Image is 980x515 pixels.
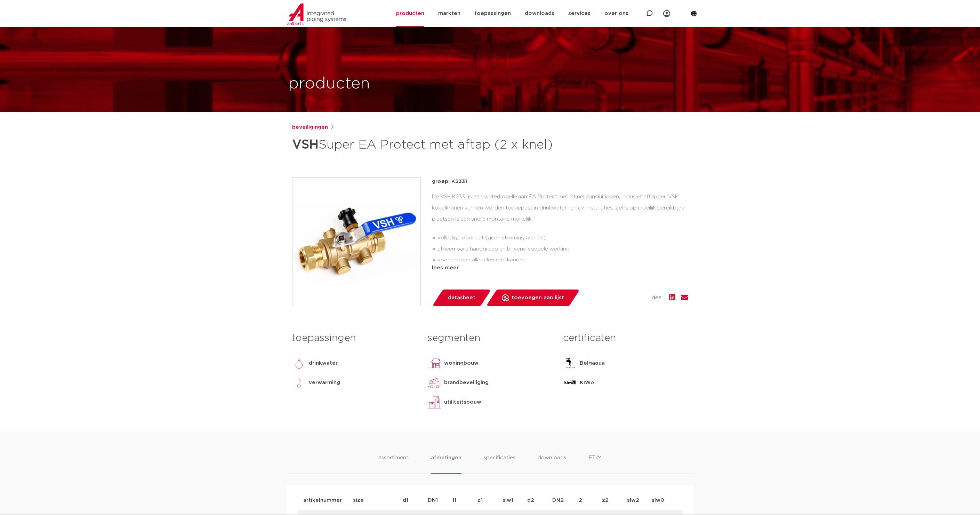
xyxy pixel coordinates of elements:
[512,292,564,303] span: toevoegen aan lijst
[552,496,577,505] p: DN2
[309,359,338,367] p: drinkwater
[427,376,441,390] img: brandbeveiliging
[602,496,627,505] p: z2
[563,331,688,345] h3: certificaten
[527,496,552,505] p: d2
[538,454,566,474] li: downloads
[431,454,461,474] li: afmetingen
[448,292,475,303] span: datasheet
[444,379,489,387] p: brandbeveiliging
[432,290,491,306] a: datasheet
[427,356,441,370] img: woningbouw
[288,73,370,95] h1: producten
[303,496,353,505] p: artikelnummer
[292,123,328,132] a: beveiligingen
[292,134,553,155] h1: Super EA Protect met aftap (2 x knel)
[563,376,577,390] img: KIWA
[432,191,688,261] div: De VSH K2331 is een waterkogelkraan EA Protect met 2 knel aansluitingen, inclusief aftapper. VSH ...
[292,178,420,306] img: Product Image for VSH Super EA Protect met aftap (2 x knel)
[503,496,528,505] p: slw1
[437,255,688,266] li: voorzien van alle relevante keuren
[563,356,577,370] img: Belgaqua
[292,331,417,345] h3: toepassingen
[432,264,688,272] div: lees meer
[292,138,319,151] strong: VSH
[427,395,441,409] img: utiliteitsbouw
[432,177,688,186] p: groep: K2331
[444,359,479,367] p: woningbouw
[627,496,652,505] p: slw2
[428,496,453,505] p: DN1
[580,379,595,387] p: KIWA
[652,294,664,302] span: deel:
[577,496,602,505] p: l2
[292,356,306,370] img: drinkwater
[292,376,306,390] img: verwarming
[588,454,602,474] li: ETIM
[453,496,478,505] p: l1
[353,496,403,505] p: size
[484,454,515,474] li: specificaties
[477,496,503,505] p: z1
[444,398,481,406] p: utiliteitsbouw
[403,496,428,505] p: d1
[378,454,409,474] li: assortiment
[437,232,688,244] li: volledige doorlaat (geen stromingsverlies)
[437,244,688,255] li: afneembare handgreep en blijvend soepele werking
[427,331,552,345] h3: segmenten
[652,496,677,505] p: slw0
[309,379,340,387] p: verwarming
[580,359,605,367] p: Belgaqua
